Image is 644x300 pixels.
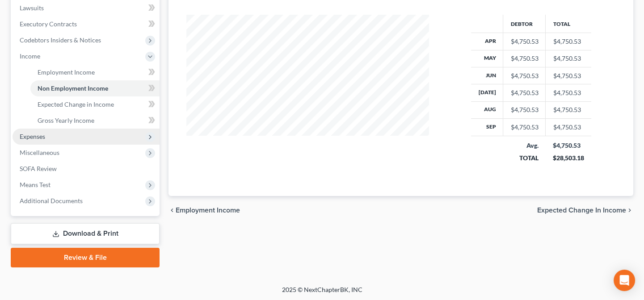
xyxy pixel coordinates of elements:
[20,165,57,172] span: SOFA Review
[20,52,40,60] span: Income
[471,67,503,84] th: Jun
[471,101,503,118] th: Aug
[510,154,539,162] div: TOTAL
[20,149,59,156] span: Miscellaneous
[20,181,51,188] span: Means Test
[510,88,538,97] div: $4,750.53
[38,117,94,124] span: Gross Yearly Income
[168,207,176,214] i: chevron_left
[553,154,584,162] div: $28,503.18
[176,207,240,214] span: Employment Income
[614,270,635,291] div: Open Intercom Messenger
[30,80,160,96] a: Non Employment Income
[13,16,160,32] a: Executory Contracts
[471,119,503,136] th: Sep
[510,141,539,150] div: Avg.
[471,84,503,101] th: [DATE]
[20,20,77,28] span: Executory Contracts
[38,100,114,108] span: Expected Change in Income
[471,50,503,67] th: May
[503,15,546,33] th: Debtor
[38,68,95,76] span: Employment Income
[38,84,108,92] span: Non Employment Income
[11,223,160,244] a: Download & Print
[510,71,538,80] div: $4,750.53
[20,36,101,44] span: Codebtors Insiders & Notices
[546,15,591,33] th: Total
[510,123,538,132] div: $4,750.53
[510,105,538,114] div: $4,750.53
[546,50,591,67] td: $4,750.53
[11,248,160,267] a: Review & File
[546,33,591,50] td: $4,750.53
[546,84,591,101] td: $4,750.53
[537,207,626,214] span: Expected Change in Income
[510,37,538,46] div: $4,750.53
[626,207,633,214] i: chevron_right
[13,161,160,177] a: SOFA Review
[553,141,584,150] div: $4,750.53
[20,4,44,12] span: Lawsuits
[546,101,591,118] td: $4,750.53
[471,33,503,50] th: Apr
[537,207,633,214] button: Expected Change in Income chevron_right
[510,54,538,63] div: $4,750.53
[30,64,160,80] a: Employment Income
[20,133,45,140] span: Expenses
[20,197,83,204] span: Additional Documents
[546,119,591,136] td: $4,750.53
[30,112,160,129] a: Gross Yearly Income
[168,207,240,214] button: chevron_left Employment Income
[546,67,591,84] td: $4,750.53
[30,96,160,112] a: Expected Change in Income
